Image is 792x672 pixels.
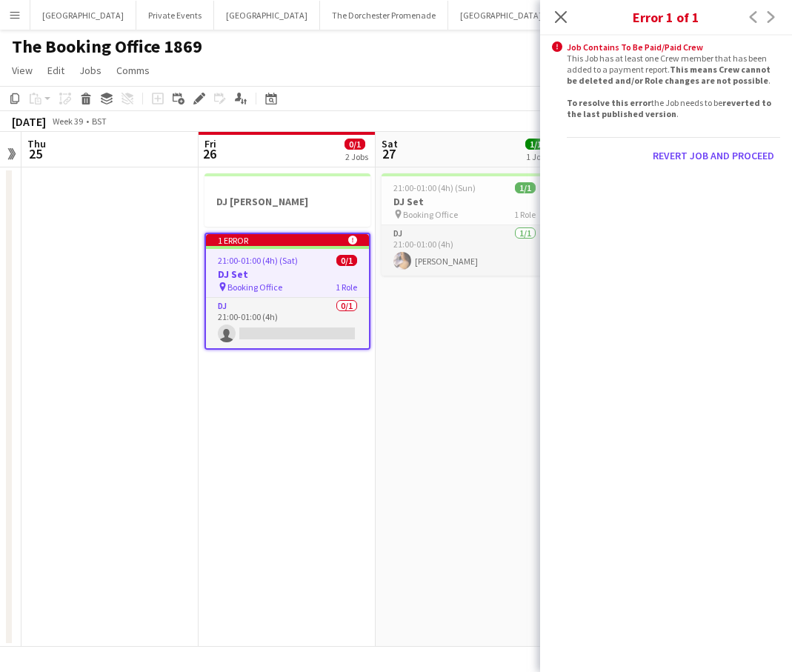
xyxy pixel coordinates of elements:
[320,1,448,30] button: The Dorchester Promenade
[647,144,780,167] button: Revert Job and proceed
[92,116,107,127] div: BST
[382,225,548,276] app-card-role: DJ1/121:00-01:00 (4h)[PERSON_NAME]
[448,1,554,30] button: [GEOGRAPHIC_DATA]
[567,97,771,119] b: reverted to the last published version
[206,298,369,348] app-card-role: DJ0/121:00-01:00 (4h)
[382,195,548,208] h3: DJ Set
[567,97,651,108] b: To resolve this error
[345,151,368,162] div: 2 Jobs
[204,173,370,227] app-job-card: DJ [PERSON_NAME]
[41,61,70,80] a: Edit
[110,61,156,80] a: Comms
[204,137,216,150] span: Fri
[567,41,780,53] div: Job Contains To Be Paid/Paid Crew
[47,64,64,77] span: Edit
[525,139,546,150] span: 1/1
[379,145,398,162] span: 27
[514,209,536,220] span: 1 Role
[214,1,320,30] button: [GEOGRAPHIC_DATA]
[515,182,536,193] span: 1/1
[382,173,548,276] app-job-card: 21:00-01:00 (4h) (Sun)1/1DJ Set Booking Office1 RoleDJ1/121:00-01:00 (4h)[PERSON_NAME]
[393,182,476,193] span: 21:00-01:00 (4h) (Sun)
[540,7,792,27] h3: Error 1 of 1
[403,209,458,220] span: Booking Office
[12,114,46,129] div: [DATE]
[136,1,214,30] button: Private Events
[12,64,33,77] span: View
[382,137,398,150] span: Sat
[206,267,369,281] h3: DJ Set
[567,64,771,86] b: This means Crew cannot be deleted and/or Role changes are not possible
[12,36,202,58] h1: The Booking Office 1869
[116,64,150,77] span: Comms
[218,255,298,266] span: 21:00-01:00 (4h) (Sat)
[204,233,370,350] app-job-card: 1 error 21:00-01:00 (4h) (Sat)0/1DJ Set Booking Office1 RoleDJ0/121:00-01:00 (4h)
[202,145,216,162] span: 26
[336,255,357,266] span: 0/1
[79,64,102,77] span: Jobs
[227,282,282,293] span: Booking Office
[25,145,46,162] span: 25
[206,234,369,246] div: 1 error
[6,61,39,80] a: View
[345,139,365,150] span: 0/1
[73,61,107,80] a: Jobs
[30,1,136,30] button: [GEOGRAPHIC_DATA]
[49,116,86,127] span: Week 39
[526,151,545,162] div: 1 Job
[567,53,780,119] div: This Job has at least one Crew member that has been added to a payment report. . the Job needs to...
[27,137,46,150] span: Thu
[336,282,357,293] span: 1 Role
[204,195,370,208] h3: DJ [PERSON_NAME]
